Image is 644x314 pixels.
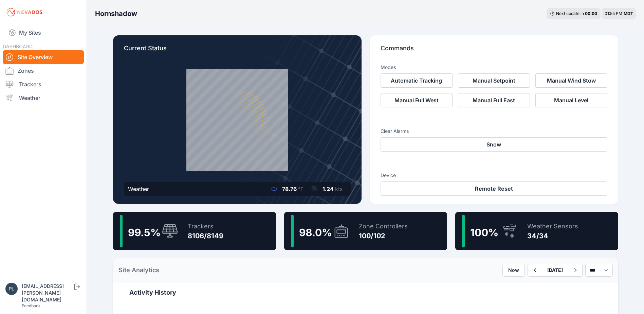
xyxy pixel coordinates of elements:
[129,288,602,297] h2: Activity History
[3,77,84,91] a: Trackers
[381,128,607,135] h3: Clear Alarms
[585,11,597,16] div: 00 : 00
[22,283,73,303] div: [EMAIL_ADDRESS][PERSON_NAME][DOMAIN_NAME]
[128,226,161,239] span: 99.5 %
[535,93,607,107] button: Manual Level
[381,137,607,152] button: Snow
[118,265,159,275] h2: Site Analytics
[124,43,351,58] p: Current Status
[535,73,607,88] button: Manual Wind Stow
[381,172,607,179] h3: Device
[282,186,297,192] span: 78.76
[381,73,453,88] button: Automatic Tracking
[3,50,84,64] a: Site Overview
[188,231,223,241] div: 8106/8149
[95,5,137,22] nav: Breadcrumb
[527,222,578,231] div: Weather Sensors
[3,43,33,49] span: DASHBOARD
[298,186,303,192] span: °F
[188,222,223,231] div: Trackers
[3,64,84,77] a: Zones
[527,231,578,241] div: 34/34
[455,212,618,250] a: 100%Weather Sensors34/34
[3,24,84,41] a: My Sites
[624,11,633,16] span: MDT
[542,264,568,276] button: [DATE]
[5,7,43,18] img: Nevados
[3,91,84,105] a: Weather
[381,93,453,107] button: Manual Full West
[22,303,41,308] a: Feedback
[359,222,408,231] div: Zone Controllers
[605,11,622,16] span: 01:55 PM
[381,64,396,71] h3: Modes
[128,185,149,193] div: Weather
[5,283,18,295] img: plsmith@sundt.com
[299,226,332,239] span: 98.0 %
[470,226,498,239] span: 100 %
[458,93,530,107] button: Manual Full East
[502,264,525,277] button: Now
[458,73,530,88] button: Manual Setpoint
[556,11,584,16] span: Next update in
[359,231,408,241] div: 100/102
[323,186,334,192] span: 1.24
[381,43,607,58] p: Commands
[335,186,343,192] span: kts
[95,9,137,18] h3: Hornshadow
[284,212,447,250] a: 98.0%Zone Controllers100/102
[381,181,607,196] button: Remote Reset
[113,212,276,250] a: 99.5%Trackers8106/8149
